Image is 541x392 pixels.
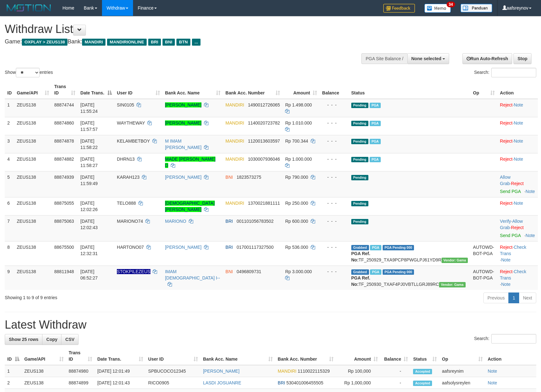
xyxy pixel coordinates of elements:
[80,201,98,212] span: [DATE] 12:02:26
[424,4,451,13] img: Button%20Memo.svg
[513,53,531,64] a: Stop
[226,138,244,144] span: MANDIRI
[52,81,78,99] th: Trans ID: activate to sort column ascending
[497,197,538,215] td: ·
[500,269,512,274] a: Reject
[285,245,308,250] span: Rp 536.000
[5,99,14,117] td: 1
[322,138,346,144] div: - - -
[9,337,38,342] span: Show 25 rows
[5,318,536,331] h1: Latest Withdraw
[54,157,74,162] span: 88874882
[500,269,526,280] a: Check Trans
[14,153,52,171] td: ZEUS138
[14,171,52,197] td: ZEUS138
[497,171,538,197] td: ·
[511,225,524,230] a: Reject
[413,381,432,386] span: Accepted
[285,269,312,274] span: Rp 3.000.000
[322,200,346,206] div: - - -
[370,103,381,108] span: Marked by aafsolysreylen
[14,117,52,135] td: ZEUS138
[322,174,346,180] div: - - -
[285,138,308,144] span: Rp 700.344
[165,102,201,107] a: [PERSON_NAME]
[5,39,354,45] h4: Game: Bank:
[95,365,146,377] td: [DATE] 12:01:49
[383,4,415,13] img: Feedback.jpg
[5,365,22,377] td: 1
[248,120,280,125] span: Copy 1140020723782 to clipboard
[500,219,523,230] span: ·
[61,334,79,345] a: CSV
[5,334,42,345] a: Show 25 rows
[500,175,510,186] a: Allow Grab
[226,201,244,206] span: MANDIRI
[285,219,308,224] span: Rp 600.000
[22,377,66,389] td: ZEUS138
[370,269,381,275] span: Marked by aafsreyleap
[370,121,381,126] span: Marked by aafsolysreylen
[278,369,296,374] span: MANDIRI
[514,201,523,206] a: Note
[514,157,523,162] a: Note
[501,257,511,262] a: Note
[411,347,439,365] th: Status: activate to sort column ascending
[286,380,323,385] span: Copy 530401006455505 to clipboard
[22,365,66,377] td: ZEUS138
[165,120,201,125] a: [PERSON_NAME]
[491,68,536,77] input: Search:
[117,138,150,144] span: KELAMBETBOY
[278,380,285,385] span: BRI
[22,39,67,46] span: OXPLAY > ZEUS138
[237,219,274,224] span: Copy 001101056783502 to clipboard
[5,197,14,215] td: 6
[470,81,497,99] th: Op: activate to sort column ascending
[162,39,175,46] span: BNI
[146,377,200,389] td: RICO0905
[511,181,524,186] a: Reject
[380,377,411,389] td: -
[485,347,536,365] th: Action
[80,138,98,150] span: [DATE] 11:58:22
[285,120,312,125] span: Rp 1.010.000
[248,157,280,162] span: Copy 1030007936046 to clipboard
[370,245,381,250] span: Marked by aaftrukkakada
[5,266,14,290] td: 9
[322,156,346,162] div: - - -
[95,377,146,389] td: [DATE] 12:01:43
[519,292,536,303] a: Next
[500,175,511,186] span: ·
[54,245,74,250] span: 88675500
[200,347,275,365] th: Bank Acc. Name: activate to sort column ascending
[497,81,538,99] th: Action
[322,268,346,275] div: - - -
[407,53,449,64] button: None selected
[14,266,52,290] td: ZEUS138
[80,245,98,256] span: [DATE] 12:32:31
[349,81,471,99] th: Status
[14,197,52,215] td: ZEUS138
[5,241,14,266] td: 8
[22,347,66,365] th: Game/API: activate to sort column ascending
[351,219,368,224] span: Pending
[470,241,497,266] td: AUTOWD-BOT-PGA
[146,347,200,365] th: User ID: activate to sort column ascending
[203,380,241,385] a: LASDI JOSUANRE
[54,219,74,224] span: 88875063
[439,347,485,365] th: Op: activate to sort column ascending
[192,39,200,46] span: ...
[500,219,511,224] a: Verify
[95,347,146,365] th: Date Trans.: activate to sort column ascending
[5,135,14,153] td: 3
[351,251,370,262] b: PGA Ref. No:
[351,139,368,144] span: Pending
[223,81,283,99] th: Bank Acc. Number: activate to sort column ascending
[176,39,190,46] span: BTN
[380,347,411,365] th: Balance: activate to sort column ascending
[226,245,233,250] span: BRI
[322,102,346,108] div: - - -
[148,39,161,46] span: BRI
[16,68,40,77] select: Showentries
[320,81,349,99] th: Balance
